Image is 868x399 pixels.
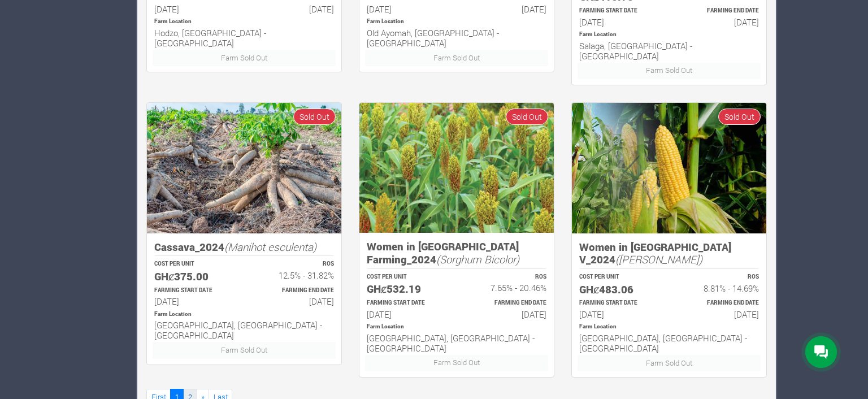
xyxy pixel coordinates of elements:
p: Location of Farm [367,18,546,26]
p: COST PER UNIT [579,273,659,281]
h6: [DATE] [467,4,546,14]
span: Sold Out [718,109,761,125]
h6: [DATE] [679,309,759,319]
p: Location of Farm [579,323,759,331]
h6: 7.65% - 20.46% [467,283,546,293]
h6: [GEOGRAPHIC_DATA], [GEOGRAPHIC_DATA] - [GEOGRAPHIC_DATA] [367,333,546,353]
img: growforme image [147,103,341,233]
p: Estimated Farming End Date [679,7,759,15]
h6: Old Ayomah, [GEOGRAPHIC_DATA] - [GEOGRAPHIC_DATA] [367,28,546,48]
h5: GHȼ483.06 [579,283,659,296]
h6: [GEOGRAPHIC_DATA], [GEOGRAPHIC_DATA] - [GEOGRAPHIC_DATA] [154,320,334,340]
span: Sold Out [293,109,336,125]
h6: [DATE] [679,17,759,27]
h5: Women in [GEOGRAPHIC_DATA] V_2024 [579,241,759,266]
h5: GHȼ532.19 [367,283,446,296]
p: COST PER UNIT [154,260,234,268]
img: growforme image [572,103,766,233]
p: Estimated Farming End Date [254,287,334,295]
span: Sold Out [506,109,548,125]
h6: 8.81% - 14.69% [679,283,759,293]
h6: [GEOGRAPHIC_DATA], [GEOGRAPHIC_DATA] - [GEOGRAPHIC_DATA] [579,333,759,353]
p: Location of Farm [579,31,759,39]
h6: [DATE] [579,17,659,27]
h6: Salaga, [GEOGRAPHIC_DATA] - [GEOGRAPHIC_DATA] [579,41,759,61]
h6: [DATE] [579,309,659,319]
p: Location of Farm [154,310,334,319]
h6: Hodzo, [GEOGRAPHIC_DATA] - [GEOGRAPHIC_DATA] [154,28,334,48]
h6: [DATE] [154,296,234,306]
p: Estimated Farming End Date [679,299,759,307]
p: ROS [467,273,546,281]
h5: GHȼ375.00 [154,270,234,283]
p: Estimated Farming Start Date [154,287,234,295]
p: COST PER UNIT [367,273,446,281]
h5: Women in [GEOGRAPHIC_DATA] Farming_2024 [367,240,546,266]
i: (Sorghum Bicolor) [436,252,519,266]
h6: [DATE] [254,296,334,306]
p: Location of Farm [367,323,546,331]
h6: [DATE] [154,4,234,14]
p: Estimated Farming End Date [467,299,546,307]
i: (Manihot esculenta) [224,240,316,254]
p: Estimated Farming Start Date [579,7,659,15]
h6: [DATE] [467,309,546,319]
p: ROS [254,260,334,268]
p: Estimated Farming Start Date [367,299,446,307]
p: ROS [679,273,759,281]
h6: [DATE] [367,4,446,14]
img: growforme image [359,103,554,233]
h6: [DATE] [254,4,334,14]
h6: 12.5% - 31.82% [254,270,334,280]
p: Location of Farm [154,18,334,26]
p: Estimated Farming Start Date [579,299,659,307]
i: ([PERSON_NAME]) [615,252,702,266]
h6: [DATE] [367,309,446,319]
h5: Cassava_2024 [154,241,334,254]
